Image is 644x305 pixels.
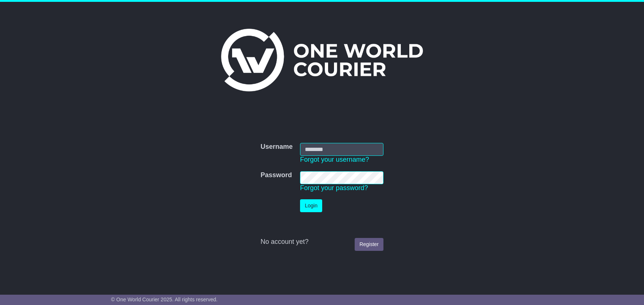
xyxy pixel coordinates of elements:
[221,29,423,91] img: One World
[261,171,292,179] label: Password
[261,143,293,151] label: Username
[300,184,368,192] a: Forgot your password?
[300,156,369,163] a: Forgot your username?
[300,199,322,212] button: Login
[261,238,383,246] div: No account yet?
[355,238,383,251] a: Register
[111,297,218,302] span: © One World Courier 2025. All rights reserved.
